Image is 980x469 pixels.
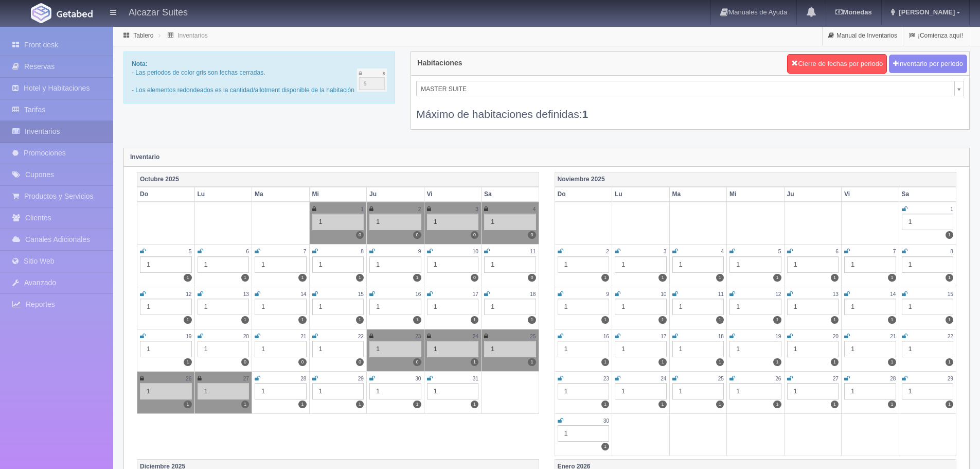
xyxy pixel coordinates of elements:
[902,214,954,230] div: 1
[555,187,612,202] th: Do
[137,172,539,187] th: Octubre 2025
[184,274,191,282] label: 1
[787,383,839,399] div: 1
[669,187,727,202] th: Ma
[186,376,191,381] small: 26
[606,291,609,297] small: 9
[129,5,188,18] h4: Alcazar Suites
[473,376,478,381] small: 31
[194,187,252,202] th: Lu
[946,358,953,366] label: 1
[57,10,93,18] img: Getabed
[888,401,896,408] label: 1
[603,376,609,381] small: 23
[833,376,839,381] small: 27
[844,341,896,357] div: 1
[300,291,306,297] small: 14
[246,249,249,254] small: 6
[369,299,421,315] div: 1
[241,274,249,282] label: 1
[835,8,871,16] b: Monedas
[831,358,839,366] label: 1
[427,341,479,357] div: 1
[888,274,896,282] label: 1
[473,334,478,339] small: 24
[415,376,421,381] small: 30
[241,358,249,366] label: 0
[658,358,666,366] label: 1
[615,256,667,273] div: 1
[787,299,839,315] div: 1
[615,299,667,315] div: 1
[530,334,536,339] small: 25
[716,358,724,366] label: 1
[416,81,964,96] a: MASTER SUITE
[361,249,364,254] small: 8
[601,401,609,408] label: 1
[361,206,364,212] small: 1
[413,231,421,239] label: 0
[558,341,610,357] div: 1
[718,291,724,297] small: 11
[484,299,536,315] div: 1
[421,81,950,97] span: MASTER SUITE
[413,274,421,282] label: 1
[601,274,609,282] label: 1
[367,187,424,202] th: Ju
[672,299,724,315] div: 1
[555,172,956,187] th: Noviembre 2025
[418,206,421,212] small: 2
[775,334,781,339] small: 19
[298,358,306,366] label: 0
[948,291,953,297] small: 15
[658,401,666,408] label: 1
[140,256,192,273] div: 1
[369,383,421,399] div: 1
[558,425,610,442] div: 1
[664,249,667,254] small: 3
[184,401,191,408] label: 1
[31,3,51,23] img: Getabed
[615,341,667,357] div: 1
[775,291,781,297] small: 12
[198,341,250,357] div: 1
[186,334,191,339] small: 19
[658,316,666,324] label: 1
[369,341,421,357] div: 1
[356,358,364,366] label: 0
[356,231,364,239] label: 0
[716,401,724,408] label: 1
[661,334,666,339] small: 17
[413,358,421,366] label: 0
[833,334,839,339] small: 20
[300,334,306,339] small: 21
[484,256,536,273] div: 1
[424,187,482,202] th: Vi
[309,187,367,202] th: Mi
[243,376,249,381] small: 27
[427,383,479,399] div: 1
[902,341,954,357] div: 1
[889,55,967,74] button: Inventario por periodo
[255,256,307,273] div: 1
[198,299,250,315] div: 1
[528,358,536,366] label: 1
[530,249,536,254] small: 11
[417,59,462,67] h4: Habitaciones
[471,358,478,366] label: 1
[831,316,839,324] label: 1
[241,401,249,408] label: 1
[787,256,839,273] div: 1
[413,401,421,408] label: 1
[533,206,536,212] small: 4
[243,334,249,339] small: 20
[950,249,953,254] small: 8
[661,376,666,381] small: 24
[729,383,781,399] div: 1
[890,334,896,339] small: 21
[718,334,724,339] small: 18
[890,376,896,381] small: 28
[252,187,310,202] th: Ma
[198,383,250,399] div: 1
[721,249,724,254] small: 4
